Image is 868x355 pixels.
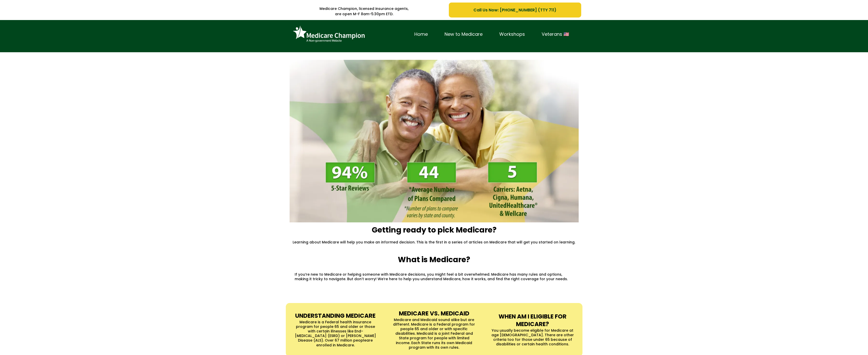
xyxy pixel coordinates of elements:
p: If you’re new to Medicare or helping someone with Medicare decisions, you might feel a bit overwh... [295,272,576,281]
p: Medicare and Medicaid sound alike but are different. Medicare is a Federal program for people 65 ... [391,317,477,350]
a: Home [406,30,436,38]
a: Veterans 🇺🇸 [533,30,577,38]
p: Medicare Champion, licensed insurance agents, [287,6,441,11]
p: You usually become eligible for Medicare at age [DEMOGRAPHIC_DATA]. There are other criteria too ... [490,328,576,347]
strong: What is Medicare? [398,254,470,265]
a: New to Medicare [436,30,491,38]
p: are open M-F 8am-5:30pm ETD. [287,11,441,17]
p: Medicare is a Federal health insurance program for people 65 and older or those with certain illn... [293,320,379,347]
p: Learning about Medicare will help you make an informed decision. This is the first in a series of... [287,240,581,244]
strong: WHEN AM I ELIGIBLE FOR MEDICARE? [499,312,566,328]
a: Workshops [491,30,533,38]
strong: UNDERSTANDING MEDICARE [295,312,376,320]
strong: MEDICARE VS. MEDICAID [399,309,469,317]
strong: Getting ready to pick Medicare? [372,224,497,235]
img: Brand Logo [291,24,367,45]
span: Call Us Now: [PHONE_NUMBER] (TTY 711) [473,7,556,13]
a: Call Us Now: 1-833-823-1990 (TTY 711) [449,3,581,17]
